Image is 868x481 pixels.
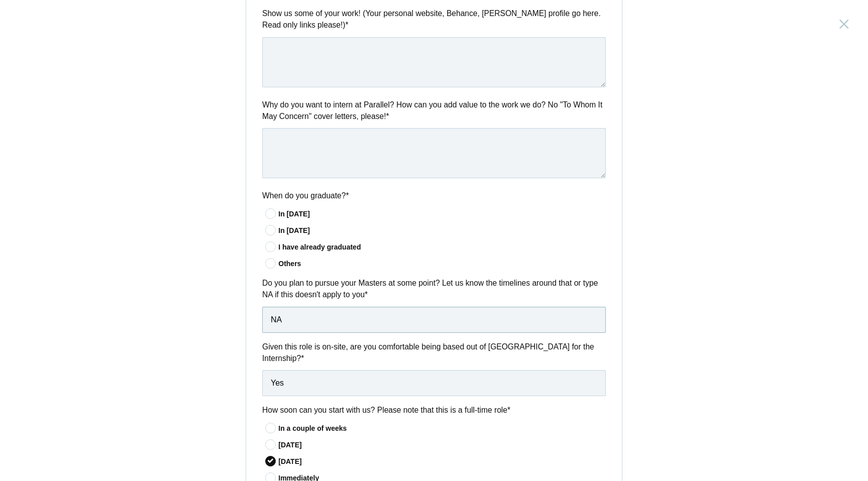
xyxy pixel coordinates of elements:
[278,456,606,467] div: [DATE]
[278,423,606,434] div: In a couple of weeks
[278,209,606,219] div: In [DATE]
[262,99,606,123] label: Why do you want to intern at Parallel? How can you add value to the work we do? No "To Whom It Ma...
[278,225,606,236] div: In [DATE]
[278,440,606,450] div: [DATE]
[262,404,606,416] label: How soon can you start with us? Please note that this is a full-time role
[262,341,606,365] label: Given this role is on-site, are you comfortable being based out of [GEOGRAPHIC_DATA] for the Inte...
[262,277,606,301] label: Do you plan to pursue your Masters at some point? Let us know the timelines around that or type N...
[278,242,606,253] div: I have already graduated
[278,259,606,269] div: Others
[262,8,606,31] label: Show us some of your work! (Your personal website, Behance, [PERSON_NAME] profile go here. Read o...
[262,190,606,201] label: When do you graduate?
